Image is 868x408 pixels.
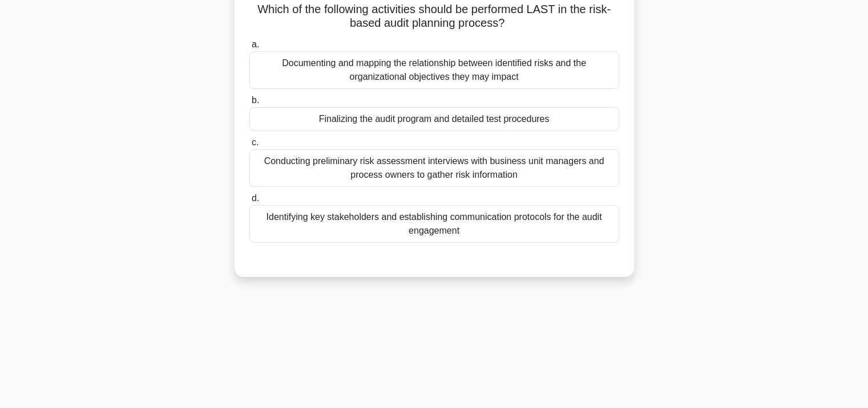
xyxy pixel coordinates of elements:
h5: Which of the following activities should be performed LAST in the risk-based audit planning process? [248,2,620,31]
span: d. [252,193,259,203]
span: c. [252,137,259,147]
div: Conducting preliminary risk assessment interviews with business unit managers and process owners ... [249,149,619,187]
div: Identifying key stakeholders and establishing communication protocols for the audit engagement [249,205,619,243]
span: a. [252,39,259,49]
div: Documenting and mapping the relationship between identified risks and the organizational objectiv... [249,51,619,89]
span: b. [252,95,259,105]
div: Finalizing the audit program and detailed test procedures [249,107,619,131]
